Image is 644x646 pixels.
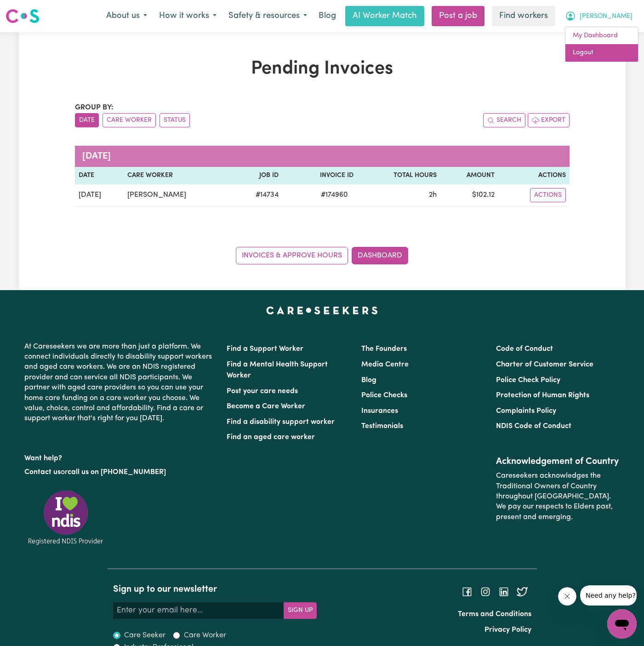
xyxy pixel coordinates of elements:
[530,188,566,202] button: Actions
[24,463,216,481] p: or
[233,184,282,206] td: # 14734
[496,361,593,368] a: Charter of Customer Service
[124,184,233,206] td: [PERSON_NAME]
[480,588,491,595] a: Follow Careseekers on Instagram
[282,167,357,184] th: Invoice ID
[227,434,315,441] a: Find an aged care worker
[440,167,498,184] th: Amount
[558,587,576,606] iframe: Close message
[236,247,348,264] a: Invoices & Approve Hours
[440,184,498,206] td: $ 102.12
[361,423,403,430] a: Testimonials
[266,307,378,314] a: Careseekers home page
[492,6,555,26] a: Find workers
[75,58,570,80] h1: Pending Invoices
[75,167,124,184] th: Date
[361,407,398,415] a: Insurances
[233,167,282,184] th: Job ID
[6,8,40,24] img: Careseekers logo
[565,27,638,45] a: My Dashboard
[559,6,638,26] button: My Account
[357,167,440,184] th: Total Hours
[484,626,531,634] a: Privacy Policy
[284,602,317,619] button: Subscribe
[361,345,407,353] a: The Founders
[345,6,424,26] a: AI Worker Match
[75,146,570,167] caption: [DATE]
[24,450,216,463] p: Want help?
[153,6,222,26] button: How it works
[315,189,353,200] span: # 174960
[227,388,298,395] a: Post your care needs
[124,630,165,641] label: Care Seeker
[462,588,473,595] a: Follow Careseekers on Facebook
[483,113,525,127] button: Search
[429,191,437,199] span: 2 hours
[113,584,317,595] h2: Sign up to our newsletter
[458,611,531,618] a: Terms and Conditions
[496,377,560,384] a: Police Check Policy
[227,345,303,353] a: Find a Support Worker
[580,585,637,606] iframe: Message from company
[580,11,633,22] span: [PERSON_NAME]
[565,27,638,62] div: My Account
[100,6,153,26] button: About us
[6,6,40,27] a: Careseekers logo
[361,392,407,399] a: Police Checks
[227,403,305,410] a: Become a Care Worker
[227,361,328,379] a: Find a Mental Health Support Worker
[222,6,313,26] button: Safety & resources
[607,609,637,639] iframe: Button to launch messaging window
[313,6,342,26] a: Blog
[103,113,156,127] button: sort invoices by care worker
[227,418,335,426] a: Find a disability support worker
[75,184,124,206] td: [DATE]
[517,588,528,595] a: Follow Careseekers on Twitter
[565,44,638,62] a: Logout
[496,456,620,467] h2: Acknowledgement of Country
[124,167,233,184] th: Care Worker
[496,407,556,415] a: Complaints Policy
[24,469,61,476] a: Contact us
[496,423,571,430] a: NDIS Code of Conduct
[184,630,226,641] label: Care Worker
[68,469,166,476] a: call us on [PHONE_NUMBER]
[528,113,570,127] button: Export
[361,377,376,384] a: Blog
[496,392,589,399] a: Protection of Human Rights
[24,489,107,546] img: Registered NDIS provider
[498,588,509,595] a: Follow Careseekers on LinkedIn
[496,467,620,526] p: Careseekers acknowledges the Traditional Owners of Country throughout [GEOGRAPHIC_DATA]. We pay o...
[113,602,284,619] input: Enter your email here...
[432,6,484,26] a: Post a job
[24,338,216,428] p: At Careseekers we are more than just a platform. We connect individuals directly to disability su...
[352,247,408,264] a: Dashboard
[75,104,114,111] span: Group by:
[498,167,569,184] th: Actions
[75,113,99,127] button: sort invoices by date
[160,113,190,127] button: sort invoices by paid status
[361,361,409,368] a: Media Centre
[496,345,553,353] a: Code of Conduct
